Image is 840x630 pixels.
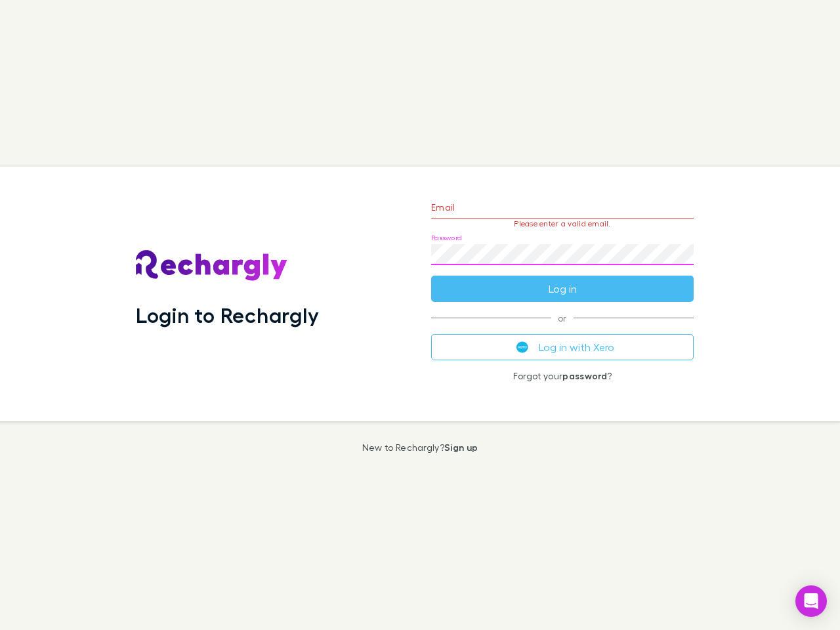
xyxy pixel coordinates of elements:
[444,442,478,453] a: Sign up
[562,370,607,381] a: password
[136,303,319,327] h1: Login to Rechargly
[516,341,528,353] img: Xero's logo
[431,219,694,228] p: Please enter a valid email.
[795,585,827,617] div: Open Intercom Messenger
[362,442,478,453] p: New to Rechargly?
[431,371,694,381] p: Forgot your ?
[431,276,694,302] button: Log in
[431,334,694,360] button: Log in with Xero
[431,233,462,243] label: Password
[431,318,694,318] span: or
[136,250,288,282] img: Rechargly's Logo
